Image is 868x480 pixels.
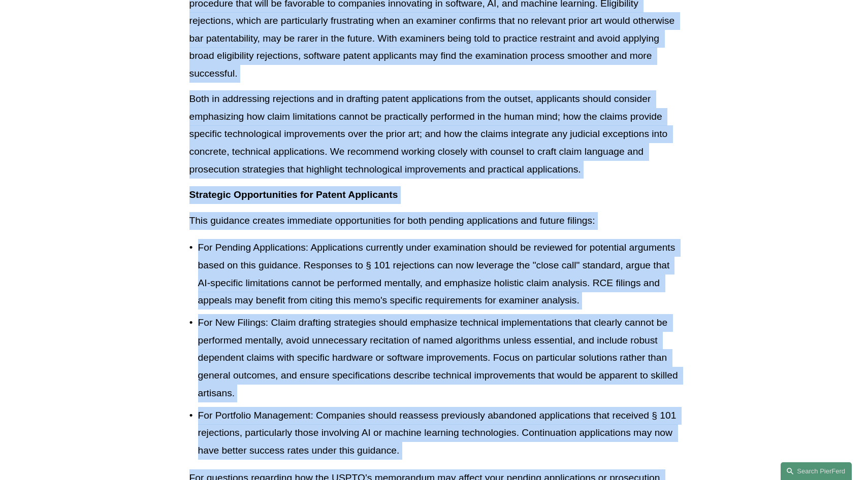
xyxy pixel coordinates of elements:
[198,314,679,402] p: For New Filings: Claim drafting strategies should emphasize technical implementations that clearl...
[189,189,398,200] strong: Strategic Opportunities for Patent Applicants
[189,90,679,178] p: Both in addressing rejections and in drafting patent applications from the outset, applicants sho...
[198,239,679,309] p: For Pending Applications: Applications currently under examination should be reviewed for potenti...
[198,407,679,460] p: For Portfolio Management: Companies should reassess previously abandoned applications that receiv...
[189,212,679,230] p: This guidance creates immediate opportunities for both pending applications and future filings:
[781,462,852,480] a: Search this site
